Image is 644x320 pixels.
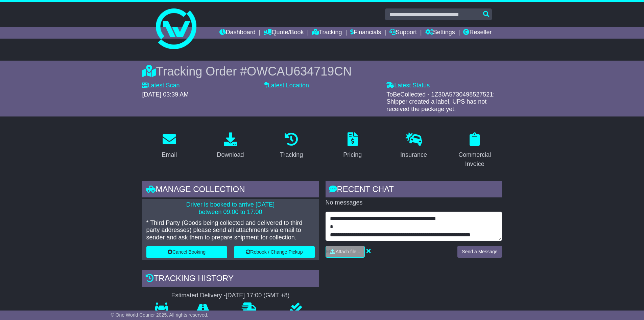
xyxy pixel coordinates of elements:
span: © One World Courier 2025. All rights reserved. [111,312,209,318]
label: Latest Scan [142,82,180,89]
div: Email [162,150,177,159]
a: Dashboard [219,27,256,39]
label: Latest Location [264,82,309,89]
div: Manage collection [142,181,319,199]
div: Download [217,150,244,159]
a: Financials [350,27,381,39]
a: Reseller [463,27,492,39]
div: Tracking Order # [142,64,502,79]
a: Support [389,27,417,39]
div: RECENT CHAT [326,181,502,199]
div: Tracking history [142,270,319,289]
a: Insurance [396,130,431,162]
a: Email [157,130,181,162]
a: Quote/Book [264,27,304,39]
a: Download [212,130,248,162]
p: * Third Party (Goods being collected and delivered to third party addresses) please send all atta... [146,219,315,241]
div: Commercial Invoice [452,150,498,169]
button: Rebook / Change Pickup [234,246,315,258]
div: Tracking [280,150,303,159]
div: Estimated Delivery - [142,292,319,299]
button: Send a Message [457,246,502,258]
button: Cancel Booking [146,246,227,258]
span: [DATE] 03:39 AM [142,91,189,98]
div: Pricing [343,150,362,159]
a: Tracking [312,27,342,39]
label: Latest Status [386,82,430,89]
a: Pricing [339,130,366,162]
a: Settings [425,27,455,39]
a: Commercial Invoice [448,130,502,171]
div: Insurance [400,150,427,159]
p: Driver is booked to arrive [DATE] between 09:00 to 17:00 [146,201,315,216]
span: OWCAU634719CN [247,64,352,78]
p: No messages [326,199,502,207]
a: Tracking [276,130,307,162]
span: ToBeCollected - 1Z30A5730498527521: Shipper created a label, UPS has not received the package yet. [386,91,495,112]
div: [DATE] 17:00 (GMT +8) [226,292,290,299]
